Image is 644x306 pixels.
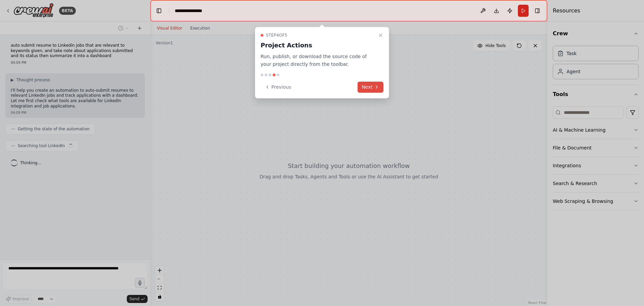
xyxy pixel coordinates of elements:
[261,82,295,93] button: Previous
[154,6,164,15] button: Hide left sidebar
[358,82,383,93] button: Next
[261,41,375,50] h3: Project Actions
[261,53,375,68] p: Run, publish, or download the source code of your project directly from the toolbar.
[377,31,385,39] button: Close walkthrough
[266,33,287,38] span: Step 4 of 5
